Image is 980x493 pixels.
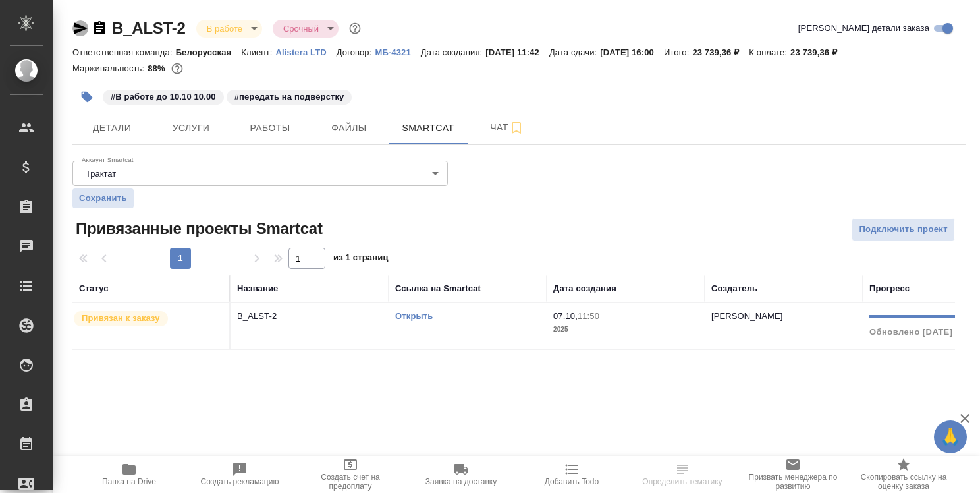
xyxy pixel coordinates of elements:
div: Название [237,282,278,295]
button: В работе [203,23,246,34]
span: Smartcat [396,120,460,136]
p: Итого: [664,47,692,57]
button: Срочный [279,23,323,34]
p: Дата сдачи: [549,47,600,57]
p: [DATE] 11:42 [485,47,549,57]
button: 🙏 [934,420,967,453]
p: [DATE] 16:00 [600,47,664,57]
p: #передать на подвёрстку [234,90,344,103]
div: В работе [196,20,262,38]
span: Привязанные проекты Smartcat [72,218,323,239]
p: 11:50 [578,311,599,321]
p: МБ-4321 [375,47,420,57]
span: передать на подвёрстку [225,90,354,101]
button: Скопировать ссылку [92,20,107,36]
p: 23 739,36 ₽ [790,47,847,57]
p: 23 739,36 ₽ [692,47,749,57]
p: Клиент: [241,47,275,57]
button: Скопировать ссылку для ЯМессенджера [72,20,88,36]
p: Alistera LTD [275,47,336,57]
div: В работе [273,20,339,38]
p: Белорусская [176,47,242,57]
button: Сохранить [72,188,134,208]
p: 88% [148,63,168,73]
div: Статус [79,282,109,295]
span: [PERSON_NAME] детали заказа [798,22,929,35]
p: Привязан к заказу [82,312,160,325]
p: Дата создания: [421,47,485,57]
span: Обновлено [DATE] 09:07 [869,327,979,337]
p: B_ALST-2 [237,310,382,323]
button: Доп статусы указывают на важность/срочность заказа [346,20,364,37]
span: из 1 страниц [333,250,389,269]
span: Услуги [159,120,223,136]
span: Детали [80,120,144,136]
p: #В работе до 10.10 10.00 [111,90,216,103]
button: 2421.20 RUB; [169,60,186,77]
div: Трактат [72,161,448,186]
span: Чат [476,119,539,136]
p: Договор: [337,47,375,57]
div: Создатель [711,282,757,295]
p: 2025 [553,323,698,336]
button: Подключить проект [852,218,955,241]
span: Сохранить [79,192,127,205]
p: Ответственная команда: [72,47,176,57]
a: B_ALST-2 [112,19,186,37]
p: К оплате: [749,47,790,57]
span: Подключить проект [859,222,948,237]
a: Alistera LTD [275,46,336,57]
button: Трактат [82,168,120,179]
span: Файлы [317,120,381,136]
span: Работы [238,120,302,136]
svg: Подписаться [508,120,524,136]
span: 🙏 [939,423,962,451]
button: Добавить тэг [72,82,101,111]
p: 07.10, [553,311,578,321]
div: Ссылка на Smartcat [395,282,481,295]
p: [PERSON_NAME] [711,311,783,321]
div: Дата создания [553,282,616,295]
p: Маржинальность: [72,63,148,73]
div: Прогресс [869,282,910,295]
a: МБ-4321 [375,46,420,57]
a: Открыть [395,311,433,321]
